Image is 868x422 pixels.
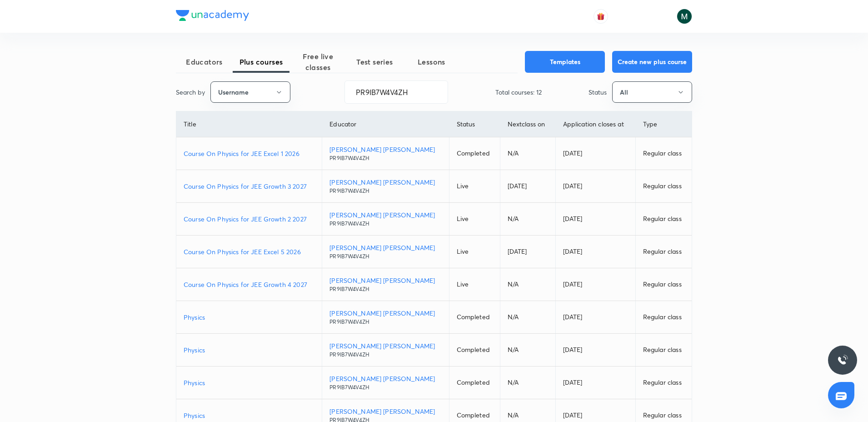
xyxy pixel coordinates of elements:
[635,203,692,236] td: Regular class
[329,407,441,416] p: [PERSON_NAME] [PERSON_NAME]
[233,56,289,67] span: Plus courses
[329,308,441,318] p: [PERSON_NAME] [PERSON_NAME]
[184,181,314,191] a: Course On Physics for JEE Growth 3 2027
[555,203,635,236] td: [DATE]
[184,149,314,158] a: Course On Physics for JEE Excel 1 2026
[176,87,205,97] p: Search by
[329,252,441,261] p: PR9IB7W4V4ZH
[525,51,605,73] button: Templates
[184,345,314,355] a: Physics
[176,10,249,21] img: Company Logo
[329,177,441,187] p: [PERSON_NAME] [PERSON_NAME]
[555,301,635,334] td: [DATE]
[635,111,692,137] th: Type
[500,301,555,334] td: N/A
[329,318,441,326] p: PR9IB7W4V4ZH
[329,145,441,162] a: [PERSON_NAME] [PERSON_NAME]PR9IB7W4V4ZH
[176,10,249,23] a: Company Logo
[449,268,500,301] td: Live
[184,378,314,387] a: Physics
[449,111,500,137] th: Status
[329,276,441,285] p: [PERSON_NAME] [PERSON_NAME]
[289,51,346,73] span: Free live classes
[555,111,635,137] th: Application closes at
[329,243,441,252] p: [PERSON_NAME] [PERSON_NAME]
[329,285,441,293] p: PR9IB7W4V4ZH
[449,236,500,268] td: Live
[594,9,608,24] button: avatar
[555,367,635,399] td: [DATE]
[449,367,500,399] td: Completed
[635,367,692,399] td: Regular class
[329,374,441,392] a: [PERSON_NAME] [PERSON_NAME]PR9IB7W4V4ZH
[635,236,692,268] td: Regular class
[449,301,500,334] td: Completed
[589,87,607,97] p: Status
[184,247,314,256] a: Course On Physics for JEE Excel 5 2026
[345,80,448,104] input: Search...
[612,51,692,73] button: Create new plus course
[184,214,314,224] a: Course On Physics for JEE Growth 2 2027
[329,374,441,383] p: [PERSON_NAME] [PERSON_NAME]
[329,243,441,261] a: [PERSON_NAME] [PERSON_NAME]PR9IB7W4V4ZH
[500,170,555,203] td: [DATE]
[500,367,555,399] td: N/A
[449,203,500,236] td: Live
[500,203,555,236] td: N/A
[500,268,555,301] td: N/A
[555,170,635,203] td: [DATE]
[329,210,441,228] a: [PERSON_NAME] [PERSON_NAME]PR9IB7W4V4ZH
[184,312,314,322] a: Physics
[635,334,692,367] td: Regular class
[635,268,692,301] td: Regular class
[555,268,635,301] td: [DATE]
[555,137,635,170] td: [DATE]
[329,308,441,326] a: [PERSON_NAME] [PERSON_NAME]PR9IB7W4V4ZH
[346,56,403,67] span: Test series
[329,145,441,154] p: [PERSON_NAME] [PERSON_NAME]
[184,411,314,420] a: Physics
[329,276,441,293] a: [PERSON_NAME] [PERSON_NAME]PR9IB7W4V4ZH
[500,334,555,367] td: N/A
[329,341,441,359] a: [PERSON_NAME] [PERSON_NAME]PR9IB7W4V4ZH
[597,12,605,20] img: avatar
[635,137,692,170] td: Regular class
[449,170,500,203] td: Live
[635,301,692,334] td: Regular class
[210,81,290,103] button: Username
[635,170,692,203] td: Regular class
[495,87,542,97] p: Total courses: 12
[184,280,314,289] a: Course On Physics for JEE Growth 4 2027
[555,334,635,367] td: [DATE]
[329,177,441,195] a: [PERSON_NAME] [PERSON_NAME]PR9IB7W4V4ZH
[403,56,460,67] span: Lessons
[176,56,233,67] span: Educators
[176,111,322,137] th: Title
[612,81,692,103] button: All
[449,137,500,170] td: Completed
[555,236,635,268] td: [DATE]
[329,351,441,359] p: PR9IB7W4V4ZH
[837,355,848,366] img: ttu
[329,210,441,220] p: [PERSON_NAME] [PERSON_NAME]
[329,187,441,195] p: PR9IB7W4V4ZH
[500,137,555,170] td: N/A
[677,9,692,24] img: Milind Shahare
[329,341,441,351] p: [PERSON_NAME] [PERSON_NAME]
[500,236,555,268] td: [DATE]
[322,111,449,137] th: Educator
[329,154,441,162] p: PR9IB7W4V4ZH
[449,334,500,367] td: Completed
[329,220,441,228] p: PR9IB7W4V4ZH
[500,111,555,137] th: Next class on
[329,383,441,392] p: PR9IB7W4V4ZH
